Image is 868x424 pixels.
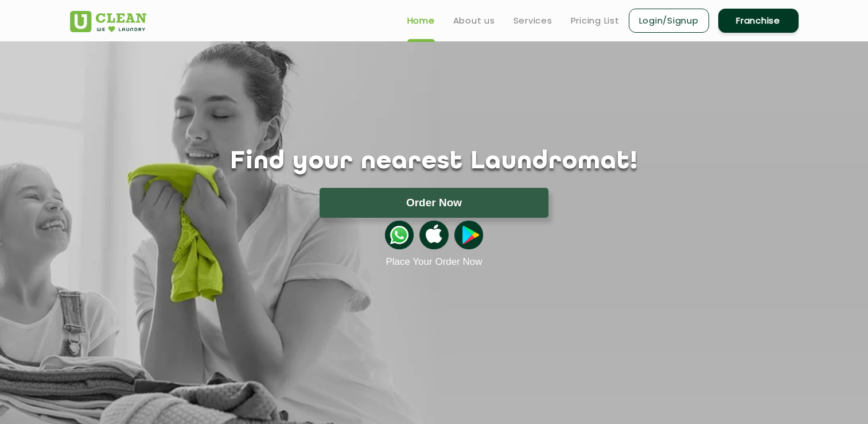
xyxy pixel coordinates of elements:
a: About us [453,14,495,28]
a: Login/Signup [629,9,709,33]
button: Order Now [320,188,548,218]
a: Place Your Order Now [386,256,482,268]
a: Franchise [718,9,799,33]
a: Home [407,14,435,28]
h1: Find your nearest Laundromat! [61,148,807,176]
img: whatsappicon.png [385,221,414,249]
img: playstoreicon.png [454,221,483,249]
img: apple-icon.png [419,221,448,249]
img: UClean Laundry and Dry Cleaning [70,11,146,32]
a: Services [513,14,552,28]
a: Pricing List [571,14,620,28]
